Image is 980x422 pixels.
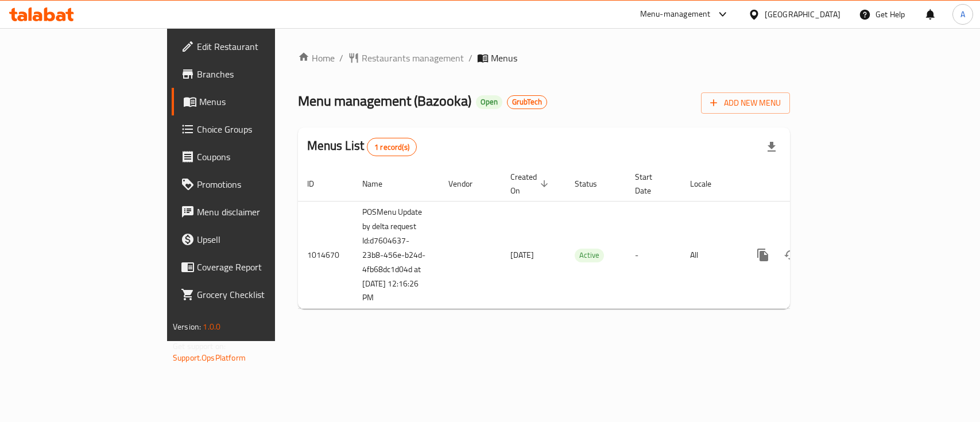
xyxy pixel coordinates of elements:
[510,247,534,262] span: [DATE]
[348,51,464,65] a: Restaurants management
[173,339,226,354] span: Get support on:
[298,51,790,65] nav: breadcrumb
[199,95,321,109] span: Menus
[749,241,777,269] button: more
[626,201,681,309] td: -
[758,133,785,161] div: Export file
[172,115,331,143] a: Choice Groups
[701,92,790,114] button: Add New Menu
[960,8,965,21] span: A
[740,167,869,202] th: Actions
[468,51,472,65] li: /
[197,40,321,53] span: Edit Restaurant
[197,177,321,191] span: Promotions
[172,88,331,115] a: Menus
[575,177,612,191] span: Status
[575,249,604,262] div: Active
[197,122,321,136] span: Choice Groups
[510,170,552,198] span: Created On
[681,201,740,309] td: All
[640,7,711,21] div: Menu-management
[508,97,547,107] span: GrubTech
[690,177,726,191] span: Locale
[172,198,331,226] a: Menu disclaimer
[172,60,331,88] a: Branches
[197,233,321,246] span: Upsell
[298,88,471,114] span: Menu management ( Bazooka )
[203,319,220,334] span: 1.0.0
[197,150,321,164] span: Coupons
[172,33,331,60] a: Edit Restaurant
[353,201,439,309] td: POSMenu Update by delta request Id:d7604637-23b8-456e-b24d-4fb68dc1d04d at [DATE] 12:16:26 PM
[448,177,487,191] span: Vendor
[777,241,804,269] button: Change Status
[362,177,397,191] span: Name
[339,51,343,65] li: /
[476,95,502,109] div: Open
[173,319,201,334] span: Version:
[172,171,331,198] a: Promotions
[635,170,667,198] span: Start Date
[172,143,331,171] a: Coupons
[172,226,331,253] a: Upsell
[765,8,840,21] div: [GEOGRAPHIC_DATA]
[172,281,331,308] a: Grocery Checklist
[197,67,321,81] span: Branches
[710,96,781,110] span: Add New Menu
[197,205,321,219] span: Menu disclaimer
[172,253,331,281] a: Coverage Report
[491,51,517,65] span: Menus
[173,350,246,365] a: Support.OpsPlatform
[307,177,329,191] span: ID
[476,97,502,107] span: Open
[307,137,417,156] h2: Menus List
[362,51,464,65] span: Restaurants management
[367,138,417,156] div: Total records count
[197,288,321,301] span: Grocery Checklist
[197,260,321,274] span: Coverage Report
[367,142,416,153] span: 1 record(s)
[575,249,604,262] span: Active
[298,167,869,309] table: enhanced table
